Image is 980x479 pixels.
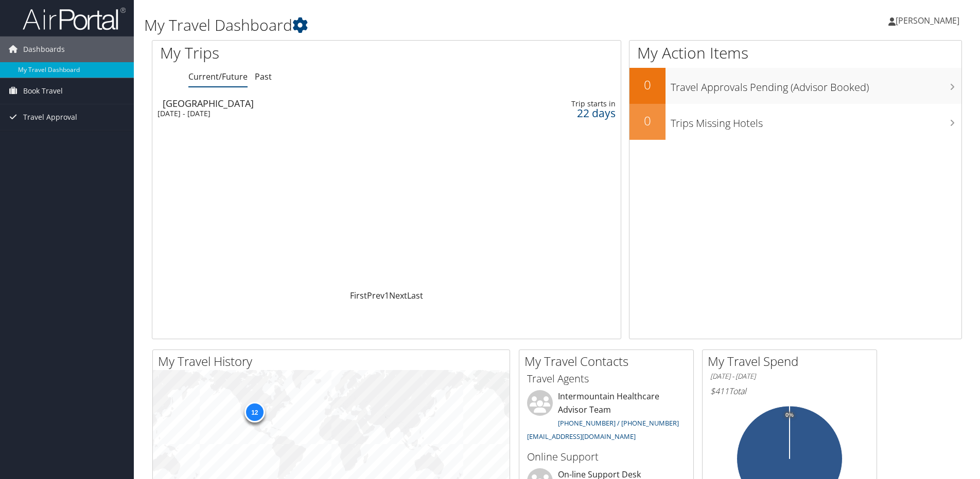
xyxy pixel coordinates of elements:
[710,385,869,397] h6: Total
[350,290,367,301] a: First
[23,104,77,130] span: Travel Approval
[407,290,423,301] a: Last
[671,111,961,131] h3: Trips Missing Hotels
[629,68,961,104] a: 0Travel Approvals Pending (Advisor Booked)
[23,78,63,104] span: Book Travel
[522,390,691,445] li: Intermountain Healthcare Advisor Team
[558,418,679,428] a: [PHONE_NUMBER] / [PHONE_NUMBER]
[23,7,126,31] img: airportal-logo.png
[157,109,447,118] div: [DATE] - [DATE]
[23,36,65,62] span: Dashboards
[255,71,272,82] a: Past
[389,290,407,301] a: Next
[785,412,794,418] tspan: 0%
[527,372,686,386] h3: Travel Agents
[188,71,248,82] a: Current/Future
[160,42,418,64] h1: My Trips
[511,99,616,108] div: Trip starts in
[629,42,961,64] h1: My Action Items
[367,290,384,301] a: Prev
[710,385,729,397] span: $411
[527,450,686,464] h3: Online Support
[629,112,666,130] h2: 0
[163,99,452,108] div: [GEOGRAPHIC_DATA]
[158,353,510,370] h2: My Travel History
[144,14,694,36] h1: My Travel Dashboard
[244,402,265,422] div: 12
[708,353,877,370] h2: My Travel Spend
[511,108,616,118] div: 22 days
[710,372,869,381] h6: [DATE] - [DATE]
[524,353,693,370] h2: My Travel Contacts
[384,290,389,301] a: 1
[629,76,666,94] h2: 0
[888,5,970,36] a: [PERSON_NAME]
[527,432,636,441] a: [EMAIL_ADDRESS][DOMAIN_NAME]
[896,15,959,26] span: [PERSON_NAME]
[629,104,961,140] a: 0Trips Missing Hotels
[671,75,961,95] h3: Travel Approvals Pending (Advisor Booked)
